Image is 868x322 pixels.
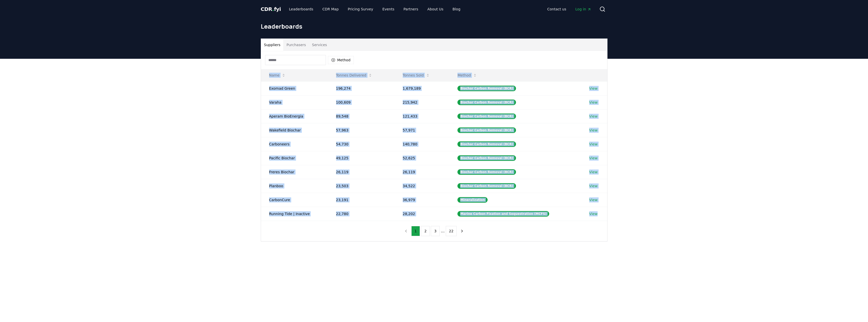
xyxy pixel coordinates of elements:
[399,70,434,80] button: Tonnes Sold
[457,113,516,119] div: Biochar Carbon Removal (BCR)
[285,5,317,14] a: Leaderboards
[328,81,395,95] td: 196,274
[395,81,450,95] td: 1,679,189
[272,6,274,12] span: .
[395,95,450,109] td: 215,942
[395,165,450,179] td: 26,119
[399,5,422,14] a: Partners
[261,109,328,123] td: Aperam BioEnergia
[328,165,395,179] td: 26,119
[457,197,488,203] div: Mineralization
[458,226,466,236] button: next page
[575,7,591,12] span: Log in
[309,39,330,51] button: Services
[543,5,570,14] a: Contact us
[285,5,464,14] nav: Main
[395,109,450,123] td: 121,433
[328,109,395,123] td: 89,548
[449,5,465,14] a: Blog
[328,151,395,165] td: 49,125
[457,86,516,91] div: Biochar Carbon Removal (BCR)
[261,165,328,179] td: Freres Biochar
[446,226,457,236] button: 22
[283,39,309,51] button: Purchasers
[261,123,328,137] td: Wakefield Biochar
[431,226,440,236] button: 3
[378,5,398,14] a: Events
[441,228,445,234] li: ...
[457,211,549,217] div: Marine Carbon Fixation and Sequestration (MCFS)
[395,179,450,193] td: 34,522
[261,137,328,151] td: Carboneers
[457,183,516,189] div: Biochar Carbon Removal (BCR)
[344,5,377,14] a: Pricing Survey
[318,5,343,14] a: CDR Map
[261,6,281,12] span: CDR fyi
[261,39,284,51] button: Suppliers
[589,142,598,147] a: View
[395,151,450,165] td: 52,625
[261,22,607,30] h1: Leaderboards
[261,95,328,109] td: Varaha
[457,169,516,175] div: Biochar Carbon Removal (BCR)
[265,70,290,80] button: Name
[328,56,354,64] button: Method
[423,5,447,14] a: About Us
[261,81,328,95] td: Exomad Green
[328,179,395,193] td: 23,503
[328,137,395,151] td: 54,730
[457,155,516,161] div: Biochar Carbon Removal (BCR)
[589,100,598,105] a: View
[589,128,598,133] a: View
[261,193,328,207] td: CarbonCure
[328,95,395,109] td: 100,609
[457,100,516,105] div: Biochar Carbon Removal (BCR)
[543,5,595,14] nav: Main
[395,207,450,221] td: 28,202
[261,207,328,221] td: Running Tide | Inactive
[421,226,430,236] button: 2
[589,197,598,202] a: View
[589,183,598,188] a: View
[457,141,516,147] div: Biochar Carbon Removal (BCR)
[328,123,395,137] td: 57,963
[589,114,598,119] a: View
[332,70,377,80] button: Tonnes Delivered
[395,123,450,137] td: 57,971
[589,211,598,216] a: View
[453,70,481,80] button: Method
[589,169,598,175] a: View
[261,179,328,193] td: Planboo
[457,127,516,133] div: Biochar Carbon Removal (BCR)
[411,226,420,236] button: 1
[589,156,598,161] a: View
[395,137,450,151] td: 140,780
[261,151,328,165] td: Pacific Biochar
[571,5,595,14] a: Log in
[328,207,395,221] td: 22,780
[589,86,598,91] a: View
[395,193,450,207] td: 36,979
[261,6,281,13] a: CDR.fyi
[328,193,395,207] td: 23,191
